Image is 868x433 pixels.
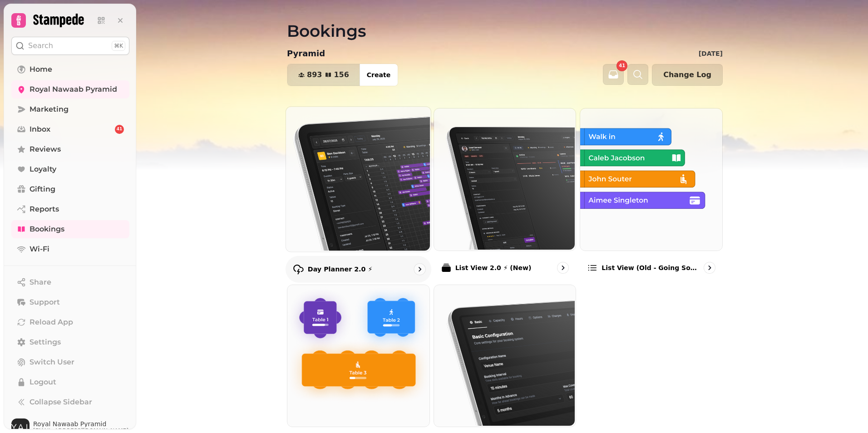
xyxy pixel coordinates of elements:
span: Create [367,72,390,78]
a: Marketing [11,100,129,118]
span: Reports [30,204,59,215]
span: Reload App [30,317,73,328]
a: Home [11,60,129,79]
span: Wi-Fi [30,244,49,255]
span: Inbox [30,124,50,135]
button: Create [360,64,398,86]
p: List View 2.0 ⚡ (New) [455,263,532,272]
img: Floor Plans (beta) [286,284,429,426]
svg: go to [415,265,424,274]
a: List View 2.0 ⚡ (New)List View 2.0 ⚡ (New) [434,108,577,281]
span: Bookings [30,224,64,235]
span: Settings [30,337,61,348]
button: 893156 [287,64,360,86]
a: Settings [11,333,129,351]
a: Bookings [11,220,129,238]
svg: go to [558,263,567,272]
span: Change Log [663,71,711,79]
a: Reviews [11,140,129,158]
span: Share [30,277,51,288]
span: Loyalty [30,164,56,175]
span: Switch User [30,357,74,368]
div: ⌘K [112,41,125,51]
button: Reload App [11,313,129,331]
img: Configuration [433,284,575,426]
a: Day Planner 2.0 ⚡Day Planner 2.0 ⚡ [286,106,431,282]
a: Royal Nawaab Pyramid [11,80,129,98]
span: Logout [30,377,56,388]
a: Gifting [11,180,129,198]
span: Home [30,64,52,75]
a: Reports [11,200,129,218]
span: 41 [619,64,625,68]
p: Pyramid [287,47,325,60]
a: List view (Old - going soon)List view (Old - going soon) [580,108,723,281]
span: 41 [117,126,123,133]
span: Support [30,297,60,308]
span: Marketing [30,104,69,115]
a: Wi-Fi [11,240,129,258]
span: 893 [307,71,322,79]
button: Change Log [652,64,723,86]
span: 156 [334,71,349,79]
span: Gifting [30,184,55,195]
a: Loyalty [11,160,129,178]
p: Day Planner 2.0 ⚡ [308,265,373,274]
img: Day Planner 2.0 ⚡ [285,106,430,251]
svg: go to [705,263,714,272]
p: Search [28,40,53,51]
button: Search⌘K [11,37,129,55]
p: List view (Old - going soon) [602,263,700,272]
span: Royal Nawaab Pyramid [33,421,128,427]
button: Share [11,273,129,291]
span: Collapse Sidebar [30,397,92,408]
span: Royal Nawaab Pyramid [30,84,117,95]
button: Switch User [11,353,129,371]
button: Collapse Sidebar [11,393,129,411]
p: [DATE] [699,49,723,58]
a: Inbox41 [11,120,129,138]
button: Support [11,293,129,311]
button: Logout [11,373,129,391]
img: List view (Old - going soon) [579,108,721,250]
span: Reviews [30,144,61,155]
img: List View 2.0 ⚡ (New) [433,108,575,250]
